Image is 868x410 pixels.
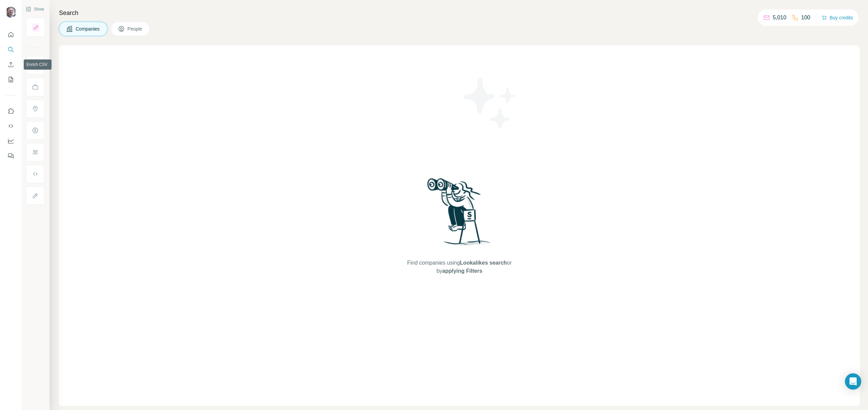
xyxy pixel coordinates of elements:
img: Surfe Illustration - Stars [459,73,520,134]
h4: Search [59,8,860,18]
button: Dashboard [5,135,16,147]
span: Find companies using or by [405,259,514,275]
span: applying Filters [442,268,482,274]
button: Quick start [5,29,16,41]
img: Avatar [5,7,16,18]
span: People [127,25,143,32]
img: Surfe Illustration - Woman searching with binoculars [424,176,495,252]
button: Use Surfe API [5,120,16,132]
p: 100 [801,14,810,22]
button: Search [5,43,16,56]
button: Use Surfe on LinkedIn [5,105,16,117]
button: Feedback [5,150,16,162]
button: My lists [5,73,16,86]
div: Open Intercom Messenger [845,373,861,390]
span: Lookalikes search [460,260,507,266]
button: Show [21,4,49,14]
span: Companies [76,25,100,32]
p: 5,010 [773,14,786,22]
button: Buy credits [822,13,853,22]
button: Enrich CSV [5,58,16,71]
